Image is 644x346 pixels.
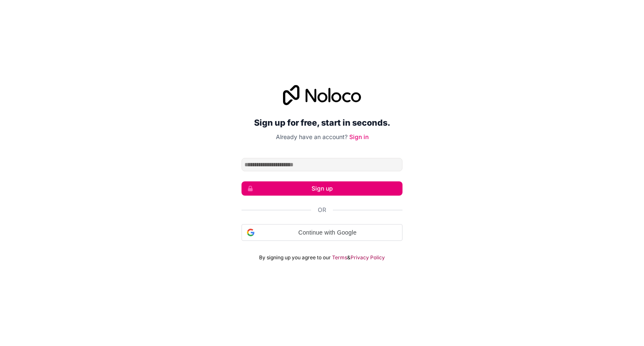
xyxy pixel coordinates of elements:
[318,206,326,214] span: Or
[332,254,347,261] a: Terms
[241,158,402,171] input: Email address
[351,254,385,261] a: Privacy Policy
[349,133,369,140] a: Sign in
[241,181,402,196] button: Sign up
[276,133,348,140] span: Already have an account?
[258,228,397,237] span: Continue with Google
[241,224,402,241] div: Continue with Google
[259,254,331,261] span: By signing up you agree to our
[347,254,351,261] span: &
[241,115,402,130] h2: Sign up for free, start in seconds.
